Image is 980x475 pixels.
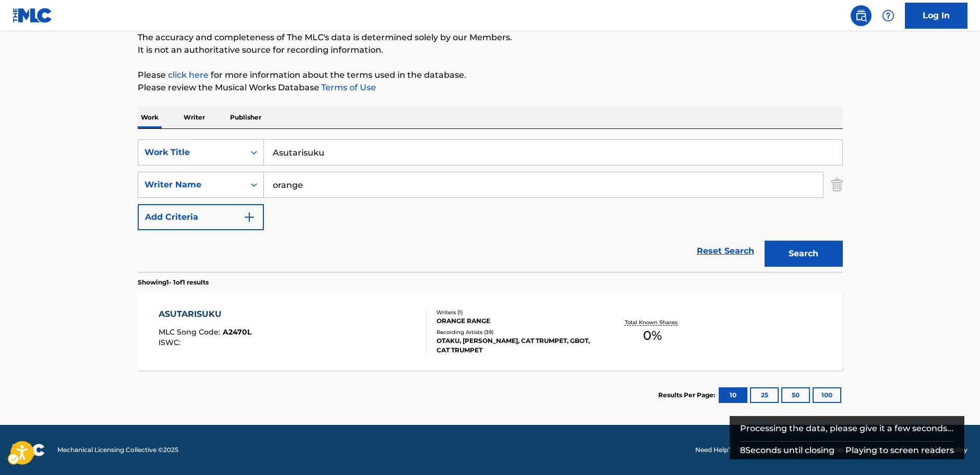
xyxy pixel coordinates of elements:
img: search [855,9,867,22]
div: On [245,172,263,197]
div: Writer Name [144,179,238,191]
span: MLC Song Code : [159,327,223,337]
span: 8 [740,445,745,455]
span: ISWC : [159,338,183,347]
p: Showing 1 - 1 of 1 results [138,278,209,287]
p: Please review the Musical Works Database [138,81,843,94]
p: Please for more information about the terms used in the database. [138,69,843,81]
div: ORANGE RANGE [437,316,594,326]
a: Need Help? [695,445,732,455]
a: Reset Search [692,240,759,263]
form: Search Form [138,139,843,272]
p: Writer [180,106,208,128]
p: Total Known Shares: [625,318,681,326]
button: 50 [781,387,810,403]
input: Search... [264,140,842,165]
div: Work Title [144,146,238,159]
span: 0 % [643,326,662,345]
a: click here [168,70,209,80]
img: Delete Criterion [831,172,843,198]
p: Publisher [227,106,264,128]
img: 9d2ae6d4665cec9f34b9.svg [243,211,256,223]
img: MLC Logo [13,8,53,23]
div: ASUTARISUKU [159,308,251,320]
div: OTAKU, [PERSON_NAME], CAT TRUMPET, GBOT, CAT TRUMPET [437,336,594,355]
div: Processing the data, please give it a few seconds... [740,416,954,441]
p: Work [138,106,162,128]
div: Recording Artists ( 39 ) [437,328,594,336]
a: ASUTARISUKUMLC Song Code:A2470LISWC:Writers (1)ORANGE RANGERecording Artists (39)OTAKU, [PERSON_N... [138,292,843,371]
span: Mechanical Licensing Collective © 2025 [57,445,178,455]
button: 10 [719,387,747,403]
span: A2470L [223,327,251,337]
button: 25 [750,387,779,403]
p: The accuracy and completeness of The MLC's data is determined solely by our Members. [138,31,843,44]
button: Add Criteria [138,204,264,230]
button: 100 [813,387,841,403]
div: Writers ( 1 ) [437,308,594,316]
img: logo [13,444,45,456]
p: It is not an authoritative source for recording information. [138,44,843,56]
a: Log In [905,3,967,29]
input: Search... [264,172,823,197]
img: help [882,9,894,22]
button: Search [765,241,843,267]
p: Results Per Page: [658,390,718,400]
a: Terms of Use [319,82,376,92]
div: On [245,140,263,165]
